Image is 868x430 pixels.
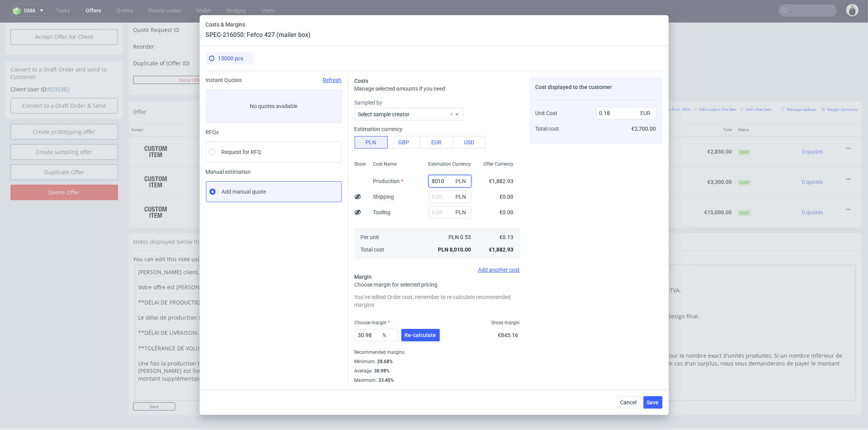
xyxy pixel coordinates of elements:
[454,207,470,218] span: PLN
[694,84,736,89] small: Add custom line item
[671,174,735,205] td: €15,000.00
[639,108,655,119] span: EUR
[133,34,273,52] td: Duplicate of (Offer ID)
[500,209,514,215] span: €0.00
[507,101,548,114] th: Unit Price
[489,178,514,184] span: €1,882.93
[128,210,862,227] div: Notes displayed below the Offer
[738,126,751,133] span: Sent
[207,232,235,240] a: markdown
[273,195,302,200] span: Source:
[133,53,262,61] button: Force CRM resync
[226,156,245,162] strong: 768292
[822,84,857,89] small: Margin summary
[136,119,175,138] img: ico-item-custom-a8f9c3db6a5631ce2f509e228e8b95abde266dc4376634de7b166047de09ff05.png
[401,329,440,341] button: Re-calculate
[273,164,304,170] span: Source:
[223,101,270,114] th: ID
[222,148,262,156] span: Request for RFQ
[355,161,366,167] span: Show
[11,75,118,91] input: Convert to a Draft Order & Send
[273,147,339,155] span: Enveloppes d'expédition C4
[133,232,857,379] div: You can edit this note using
[6,38,123,63] div: Convert to a Draft Order and send to Customer
[603,84,639,89] small: Add PIM line item
[323,77,342,83] span: Refresh
[429,175,471,187] input: 0.00
[536,84,612,90] span: Cost displayed to the customer
[355,366,520,376] div: Average :
[548,144,612,174] td: €3,300.00
[612,113,671,144] td: €0.00
[466,113,507,144] td: 5000
[484,161,514,167] span: Offer Currency
[206,129,342,135] div: RFQs
[273,178,327,185] span: Fefco 427 (mailer box)
[355,357,520,366] div: Minimum :
[358,111,410,117] label: Select sample creator
[671,113,735,144] td: €2,850.00
[548,113,612,144] td: €2,850.00
[133,19,273,34] td: Reorder
[136,149,175,169] img: ico-item-custom-a8f9c3db6a5631ce2f509e228e8b95abde266dc4376634de7b166047de09ff05.png
[548,101,612,114] th: Net Total
[226,126,245,132] strong: 768291
[355,126,403,132] label: Estimation currency
[355,320,390,325] label: Choose margin
[802,126,823,132] span: 0 quotes
[548,174,612,205] td: €15,000.00
[11,142,118,157] a: Duplicate Offer
[355,78,369,84] span: Costs
[500,234,514,240] span: €0.13
[355,348,520,357] div: Recommended margins
[222,188,266,196] span: Add manual quote
[206,21,311,28] span: Costs & Margins
[11,6,118,22] button: Accept Offer for Client
[218,55,244,61] span: 15000 pcs
[373,161,397,167] span: Cost Name
[441,53,483,61] input: Save
[381,330,397,341] span: %
[454,176,470,187] span: PLN
[128,101,223,114] th: Design
[281,35,478,46] input: Only numbers
[11,121,118,137] a: Create sampling offer
[643,396,662,409] button: Save
[376,358,393,365] div: 28.68%
[671,101,735,114] th: Total
[643,84,690,89] small: Add line item from VMA
[647,400,659,405] span: Save
[738,157,751,163] span: Sent
[740,84,771,89] small: Add other item
[273,117,462,141] div: Custom • Custom
[135,242,494,378] textarea: [PERSON_NAME] client, Votre offre est [PERSON_NAME]. Veuillez noter que les prix n'incluent pas l...
[536,126,559,132] span: Total cost
[355,329,398,341] input: 0.00
[355,136,388,149] button: PLN
[206,31,311,39] header: SPEC-216050: Fefco 427 (mailer box)
[500,194,514,200] span: €0.00
[11,101,118,117] a: Create prototyping offer
[536,110,558,116] span: Unit Cost
[289,134,304,140] a: CBBB-2
[273,117,339,125] span: Enveloppes d'expédition C5
[671,144,735,174] td: €3,300.00
[270,101,465,114] th: Name
[361,246,385,253] span: Total cost
[133,86,146,92] span: Offer
[612,174,671,205] td: €0.00
[453,136,486,149] button: USD
[377,377,394,383] div: 33.45%
[355,292,520,310] div: You’ve edited Order cost, remember to re-calculate recommended margins
[802,186,823,192] span: 0 quotes
[11,63,118,70] p: Client User ID:
[466,144,507,174] td: 5000
[429,206,471,218] input: 0.00
[11,162,118,177] input: Delete Offer
[507,113,548,144] td: €0.57
[289,195,302,200] a: CBIS-1
[781,84,816,89] small: Manage dielines
[735,101,774,114] th: Status
[373,209,391,215] label: Tooling
[612,144,671,174] td: €0.00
